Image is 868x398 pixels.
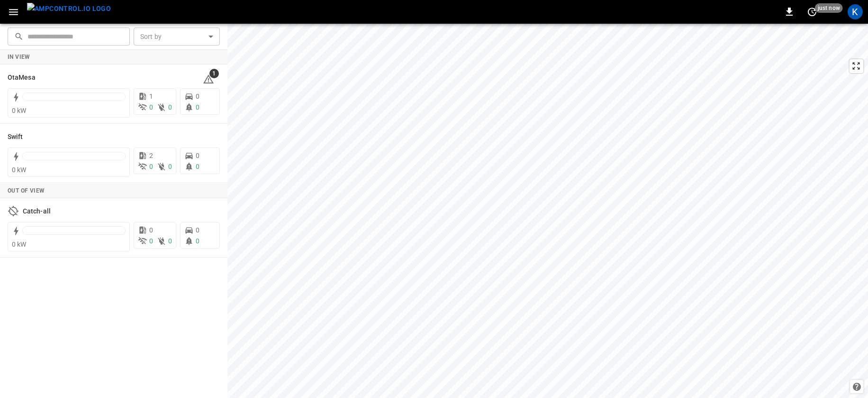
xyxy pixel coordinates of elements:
span: 0 [168,103,172,111]
div: profile-icon [848,4,863,19]
span: 0 [149,103,153,111]
span: 0 [168,237,172,245]
span: 0 [168,163,172,170]
span: 1 [209,69,219,78]
span: 0 [196,163,199,170]
h6: Catch-all [23,206,51,217]
span: 0 kW [12,107,27,114]
span: 0 [149,163,153,170]
canvas: Map [227,24,868,398]
span: 2 [149,152,153,159]
span: 0 kW [12,166,27,174]
span: 0 [196,93,199,100]
strong: In View [8,54,30,60]
span: 0 kW [12,241,27,248]
span: 0 [196,226,199,234]
span: 0 [149,226,153,234]
span: 0 [196,103,199,111]
span: 0 [196,152,199,159]
h6: OtaMesa [8,73,36,83]
span: 0 [196,237,199,245]
span: 0 [149,237,153,245]
span: just now [815,3,843,13]
button: set refresh interval [805,4,820,19]
strong: Out of View [8,187,45,194]
h6: Swift [8,132,23,142]
img: ampcontrol.io logo [27,3,111,15]
span: 1 [149,93,153,100]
